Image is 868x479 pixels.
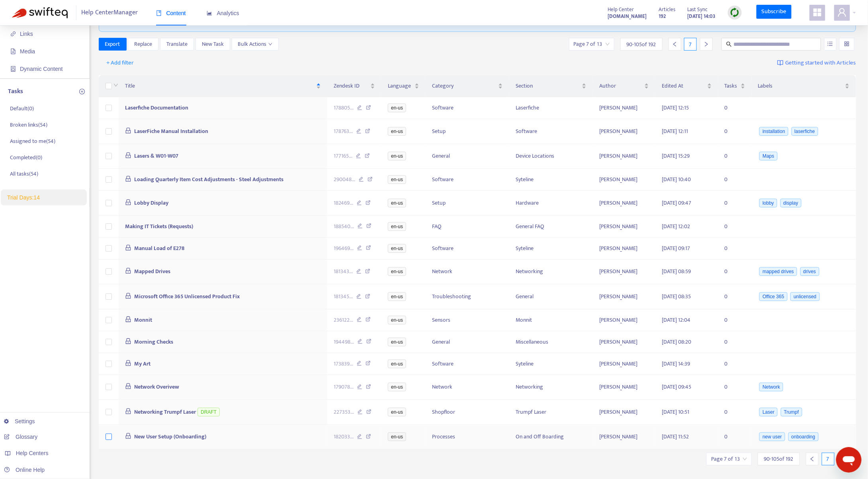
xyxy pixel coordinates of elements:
[134,359,151,368] span: My Art
[593,353,655,375] td: [PERSON_NAME]
[813,8,822,17] span: appstore
[662,103,689,112] span: [DATE] 12:15
[20,66,63,72] span: Dynamic Content
[99,38,127,51] button: Export
[593,75,655,97] th: Author
[704,41,709,47] span: right
[718,425,752,450] td: 0
[426,309,509,331] td: Sensors
[8,87,23,96] p: Tasks
[659,12,666,21] strong: 192
[509,309,593,331] td: Monnit
[381,75,426,97] th: Language
[718,97,752,119] td: 0
[662,407,689,416] span: [DATE] 10:51
[759,292,787,301] span: Office 365
[786,59,856,68] span: Getting started with Articles
[125,222,193,231] span: Making IT Tickets (Requests)
[759,127,788,136] span: installation
[809,456,815,462] span: left
[593,309,655,331] td: [PERSON_NAME]
[10,104,34,113] p: Default ( 0 )
[662,244,690,253] span: [DATE] 09:17
[125,433,131,439] span: lock
[718,75,752,97] th: Tasks
[608,12,647,21] strong: [DOMAIN_NAME]
[790,292,819,301] span: unlicensed
[788,432,819,441] span: onboarding
[509,216,593,238] td: General FAQ
[334,222,354,231] span: 188540 ...
[627,40,656,49] span: 90 - 105 of 192
[593,216,655,238] td: [PERSON_NAME]
[134,127,208,136] span: LaserFiche Manual Installation
[608,5,634,14] span: Help Center
[134,315,152,325] span: Monnit
[426,169,509,191] td: Software
[593,331,655,353] td: [PERSON_NAME]
[426,216,509,238] td: FAQ
[16,450,49,456] span: Help Centers
[509,353,593,375] td: Syteline
[134,432,206,441] span: New User Setup (Onboarding)
[334,316,353,325] span: 236122 ...
[662,127,688,136] span: [DATE] 12:11
[10,49,16,54] span: file-image
[837,8,847,17] span: user
[207,10,239,16] span: Analytics
[509,284,593,309] td: General
[134,175,283,184] span: Loading Quarterly Item Cost Adjustments - Steel Adjustments
[777,60,784,66] img: image-link
[105,40,120,49] span: Export
[388,222,406,231] span: en-us
[659,5,676,14] span: Articles
[134,151,178,160] span: Lasers & W01-W07
[792,127,818,136] span: laserfiche
[268,42,272,46] span: down
[718,331,752,353] td: 0
[426,331,509,353] td: General
[718,191,752,216] td: 0
[4,467,45,473] a: Online Help
[125,199,131,205] span: lock
[593,425,655,450] td: [PERSON_NAME]
[426,284,509,309] td: Troubleshooting
[662,222,690,231] span: [DATE] 12:02
[593,238,655,260] td: [PERSON_NAME]
[388,152,406,160] span: en-us
[822,453,835,465] div: 7
[426,75,509,97] th: Category
[426,119,509,144] td: Setup
[662,82,705,90] span: Edited At
[725,82,739,90] span: Tasks
[759,199,777,207] span: lobby
[608,12,647,21] a: [DOMAIN_NAME]
[388,408,406,416] span: en-us
[718,169,752,191] td: 0
[334,104,354,112] span: 178805 ...
[764,455,794,463] span: 90 - 105 of 192
[509,331,593,353] td: Miscellaneous
[334,152,352,160] span: 177165 ...
[426,238,509,260] td: Software
[662,292,691,301] span: [DATE] 08:35
[688,12,716,21] strong: [DATE] 14:03
[684,38,697,51] div: 7
[509,169,593,191] td: Syteline
[759,383,783,391] span: Network
[593,400,655,425] td: [PERSON_NAME]
[101,57,140,69] button: + Add filter
[509,119,593,144] td: Software
[759,152,777,160] span: Maps
[718,238,752,260] td: 0
[79,89,85,94] span: plus-circle
[156,10,162,16] span: book
[688,5,708,14] span: Last Sync
[388,338,406,346] span: en-us
[593,191,655,216] td: [PERSON_NAME]
[509,400,593,425] td: Trumpf Laser
[662,432,689,441] span: [DATE] 11:52
[757,5,792,19] a: Subscribe
[726,41,732,47] span: search
[10,137,55,145] p: Assigned to me ( 54 )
